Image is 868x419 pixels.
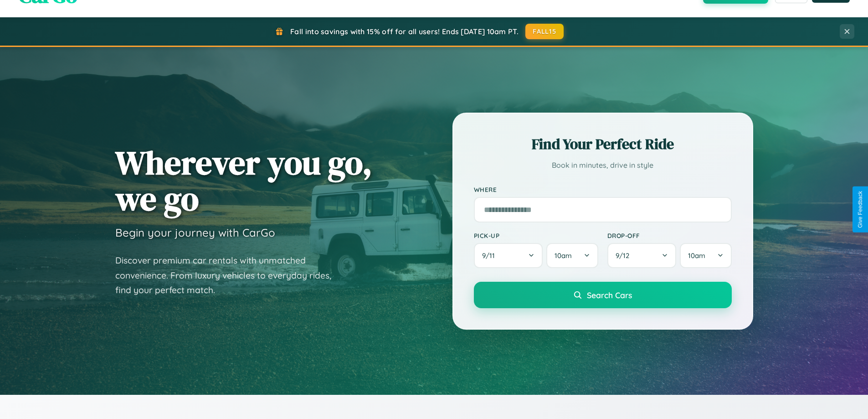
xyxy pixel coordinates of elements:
button: FALL15 [525,24,564,39]
button: Search Cars [474,282,732,308]
button: 10am [546,243,598,268]
span: 10am [555,251,572,260]
label: Pick-up [474,232,598,239]
span: 10am [688,251,705,260]
label: Where [474,186,732,193]
button: 9/12 [607,243,677,268]
h3: Begin your journey with CarGo [115,226,275,239]
div: Give Feedback [857,191,863,228]
span: 9 / 12 [616,251,634,260]
span: Search Cars [587,290,632,300]
button: 10am [680,243,731,268]
span: 9 / 11 [482,251,499,260]
p: Discover premium car rentals with unmatched convenience. From luxury vehicles to everyday rides, ... [115,253,343,298]
h2: Find Your Perfect Ride [474,134,732,154]
span: Fall into savings with 15% off for all users! Ends [DATE] 10am PT. [290,27,519,36]
label: Drop-off [607,232,732,239]
h1: Wherever you go, we go [115,145,372,217]
p: Book in minutes, drive in style [474,159,732,172]
button: 9/11 [474,243,543,268]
